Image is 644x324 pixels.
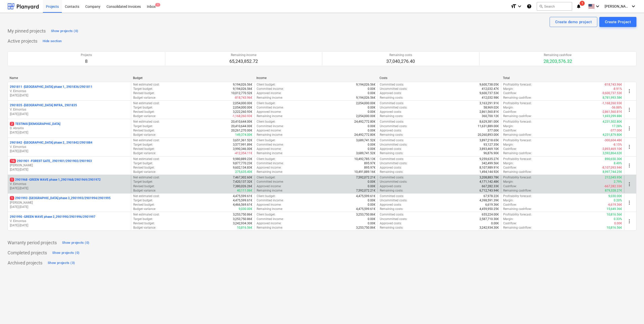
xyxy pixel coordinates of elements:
[257,105,284,110] p: Committed income :
[380,184,402,188] p: Approved costs :
[626,200,632,206] span: more_vert
[380,188,403,193] p: Remaining costs :
[602,166,622,170] p: -8,107,093.94€
[155,3,160,7] span: 1
[630,3,636,9] i: keyboard_arrow_down
[10,126,129,130] p: D. Abraitis
[10,163,129,168] p: [PERSON_NAME]
[503,151,532,155] p: Remaining cashflow :
[368,180,375,184] p: 0.00€
[133,133,156,137] p: Budget variance :
[503,161,514,166] p: Margin :
[380,110,402,114] p: Approved costs :
[555,19,592,25] div: Create demo project
[380,138,404,143] p: Committed costs :
[133,110,155,114] p: Revised budget :
[478,124,499,128] p: 11,631,889.00€
[364,166,375,170] p: 895.97€
[380,114,403,118] p: Remaining costs :
[380,170,403,174] p: Remaining costs :
[10,178,129,191] div: 12901968 -GREEN WAVE phase 1_2901968/2901969/2901972V. Eimontas[DATE]-[DATE]
[257,175,276,180] p: Client budget :
[133,143,153,147] p: Target budget :
[604,138,622,143] p: -300,604.48€
[257,188,283,193] p: Remaining income :
[356,114,375,118] p: 2,054,000.00€
[133,91,155,95] p: Revised budget :
[503,147,517,151] p: Cashflow :
[10,85,129,98] div: 2901811 -[GEOGRAPHIC_DATA] phase 1_ 2901836/2901811V. Eimontas[DATE]-[DATE]
[61,239,91,247] button: Show projects (0)
[479,180,499,184] p: 4,171,142.48€
[48,260,75,266] div: Show projects (3)
[503,184,517,188] p: Cashflow :
[133,128,155,133] p: Revised budget :
[10,205,129,209] p: [DATE] - [DATE]
[10,168,129,172] p: [DATE] - [DATE]
[368,124,375,128] p: 0.00€
[603,133,622,137] p: 4,231,879.80€
[233,101,252,105] p: 2,054,000.00€
[503,138,532,143] p: Profitability forecast :
[233,203,252,207] p: 4,466,569.61€
[479,101,499,105] p: 3,163,291.91€
[234,151,252,155] p: -412,354.11€
[603,151,622,155] p: 3,592,864.62€
[503,110,517,114] p: Cashflow :
[517,3,523,9] i: keyboard_arrow_down
[356,151,375,155] p: 3,689,741.52€
[386,53,415,57] p: Remaining costs
[368,184,375,188] p: 0.00€
[133,166,155,170] p: Revised budget :
[503,114,532,118] p: Remaining cashflow :
[133,198,153,203] p: Target budget :
[257,120,276,124] p: Client budget :
[133,114,156,118] p: Budget variance :
[368,128,375,133] p: 0.00€
[354,170,375,174] p: 10,491,889.16€
[595,3,601,9] i: keyboard_arrow_down
[503,166,517,170] p: Cashflow :
[51,249,81,257] button: Show projects (0)
[133,194,160,198] p: Net estimated cost :
[619,300,644,324] iframe: Chat Widget
[479,147,499,151] p: 3,893,469.10€
[527,3,532,9] i: Knowledge base
[10,201,129,205] p: [PERSON_NAME]
[482,184,499,188] p: 667,282.33€
[233,184,252,188] p: 7,380,026.26€
[10,76,129,80] div: Name
[503,198,514,203] p: Margin :
[257,180,284,184] p: Committed income :
[52,250,79,256] div: Show projects (0)
[257,133,283,137] p: Remaining income :
[10,178,101,182] p: 2901968 - GREEN WAVE phase 1_2901968/2901969/2901972
[503,128,517,133] p: Cashflow :
[605,188,622,193] p: 879,328.27€
[354,157,375,161] p: 10,492,785.13€
[237,188,252,193] p: 40,111.06€
[482,87,499,91] p: 412,032.47€
[356,138,375,143] p: 3,689,741.52€
[503,87,514,91] p: Margin :
[614,198,622,203] p: 0.20%
[231,124,252,128] p: 20,410,644.00€
[479,198,499,203] p: 4,398,591.39€
[599,17,636,27] button: Create Project
[544,58,572,64] p: 28,203,576.32
[81,53,92,57] p: Projects
[479,188,499,193] p: 6,712,743.94€
[602,101,622,105] p: -1,168,260.93€
[229,53,258,57] p: Remaining income
[479,170,499,174] p: 1,494,144.92€
[380,180,407,184] p: Uncommitted costs :
[10,196,111,200] p: 2901993 - [GEOGRAPHIC_DATA] phase 3_2901993/2901994/2901995
[133,161,153,166] p: Target budget :
[133,96,156,100] p: Budget variance :
[10,219,129,223] p: V. Eimontas
[10,122,129,135] div: 2TESTINIS [DEMOGRAPHIC_DATA]D. Abraitis[DATE]-[DATE]
[602,91,622,95] p: -9,600,737.53€
[380,198,407,203] p: Uncommitted costs :
[605,19,631,25] div: Create Project
[380,166,402,170] p: Approved costs :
